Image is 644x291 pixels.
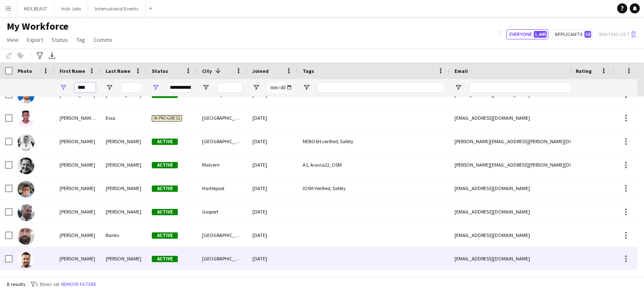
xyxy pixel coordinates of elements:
div: A1, Aravia22, OSM [298,153,449,176]
div: [PERSON_NAME] [55,153,101,176]
div: [PERSON_NAME] [55,177,101,200]
button: Open Filter Menu [152,84,159,91]
input: Last Name Filter Input [121,82,142,93]
div: [GEOGRAPHIC_DATA] [197,247,247,270]
span: View [7,36,18,44]
div: [DATE] [247,106,298,129]
span: Photo [18,68,32,74]
button: Everyone1,449 [506,29,548,39]
button: Remove filters [60,280,98,289]
span: Active [152,209,178,215]
div: [DATE] [247,153,298,176]
span: In progress [152,115,182,121]
div: [PERSON_NAME] [55,224,101,247]
a: Export [23,34,47,45]
span: Tags [303,68,314,74]
div: NEBOSH verified, Safety [298,130,449,153]
img: Adam Swinney [18,181,34,198]
img: Adam O Brien [18,251,34,268]
input: Joined Filter Input [267,82,293,93]
div: Malvern [197,153,247,176]
input: Tags Filter Input [318,82,444,93]
a: Comms [90,34,116,45]
button: International Events [88,0,145,17]
img: Adam Banks [18,228,34,245]
span: Status [152,68,168,74]
span: Active [152,185,178,192]
span: City [202,68,212,74]
div: [EMAIL_ADDRESS][DOMAIN_NAME] [449,247,617,270]
span: Active [152,232,178,239]
div: [PERSON_NAME] [55,200,101,223]
button: Open Filter Menu [454,84,462,91]
img: Talal Taher Adam Essa Essa [18,111,34,127]
div: [EMAIL_ADDRESS][DOMAIN_NAME] [449,177,617,200]
span: My Workforce [7,20,68,33]
div: [EMAIL_ADDRESS][DOMAIN_NAME] [449,200,617,223]
button: Open Filter Menu [252,84,260,91]
img: Adam Stoddart [18,134,34,151]
span: Last Name [106,68,130,74]
div: [DATE] [247,200,298,223]
span: 2 filters set [36,281,60,287]
div: [GEOGRAPHIC_DATA] [197,130,247,153]
input: First Name Filter Input [75,82,96,93]
div: Essa [101,106,147,129]
a: View [3,34,22,45]
a: Tag [73,34,88,45]
div: [EMAIL_ADDRESS][DOMAIN_NAME] [449,106,617,129]
div: [PERSON_NAME] [PERSON_NAME] [55,106,101,129]
div: [PERSON_NAME] [101,177,147,200]
div: [PERSON_NAME][EMAIL_ADDRESS][PERSON_NAME][DOMAIN_NAME] [449,153,617,176]
span: Status [52,36,68,44]
span: 58 [584,31,591,38]
span: Active [152,162,178,168]
span: Rating [576,68,592,74]
button: Irish Jobs [55,0,88,17]
div: Gosport [197,200,247,223]
div: [PERSON_NAME] [101,200,147,223]
img: adam roberts [18,157,34,174]
span: First Name [60,68,85,74]
span: Joined [252,68,269,74]
button: Open Filter Menu [60,84,67,91]
div: [PERSON_NAME] [55,130,101,153]
div: [PERSON_NAME] [101,130,147,153]
div: [PERSON_NAME] [101,247,147,270]
input: Email Filter Input [470,82,612,93]
div: [DATE] [247,130,298,153]
div: [EMAIL_ADDRESS][DOMAIN_NAME] [449,224,617,247]
span: Active [152,256,178,262]
div: Banks [101,224,147,247]
app-action-btn: Export XLSX [47,51,57,61]
div: [DATE] [247,224,298,247]
div: Hartlepool [197,177,247,200]
div: [GEOGRAPHIC_DATA] [197,224,247,247]
div: IOSH Verified, Safety [298,177,449,200]
a: Status [48,34,71,45]
button: Open Filter Menu [303,84,310,91]
div: [DATE] [247,247,298,270]
span: 1,449 [534,31,547,38]
button: MDLBEAST [17,0,55,17]
span: Tag [76,36,85,44]
div: [PERSON_NAME] [101,153,147,176]
div: [PERSON_NAME] [55,247,101,270]
span: Email [454,68,468,74]
app-action-btn: Advanced filters [35,51,45,61]
button: Open Filter Menu [106,84,113,91]
div: [DATE] [247,177,298,200]
div: [PERSON_NAME][EMAIL_ADDRESS][PERSON_NAME][DOMAIN_NAME] [449,130,617,153]
span: Export [27,36,43,44]
img: ADAM ROBSON [18,204,34,221]
input: City Filter Input [217,82,242,93]
button: Open Filter Menu [202,84,210,91]
span: Comms [93,36,112,44]
button: Applicants58 [552,29,593,39]
div: [GEOGRAPHIC_DATA] [197,106,247,129]
span: Active [152,139,178,145]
